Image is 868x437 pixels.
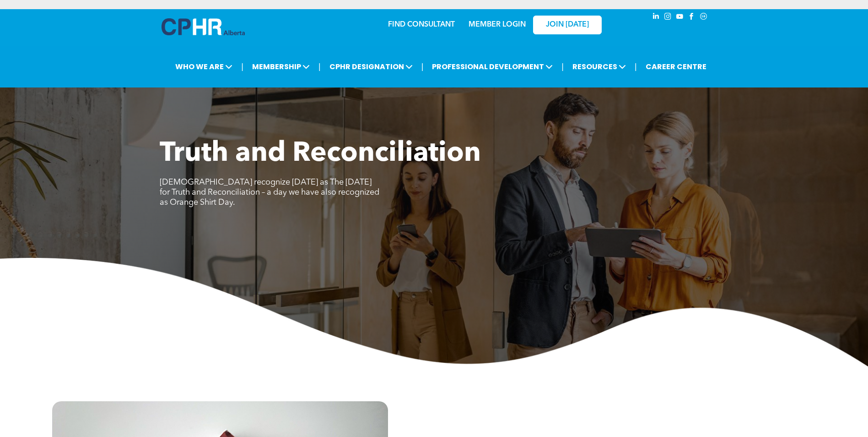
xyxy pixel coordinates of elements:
[241,57,243,76] li: |
[570,58,629,75] span: RESOURCES
[327,58,415,75] span: CPHR DESIGNATION
[643,58,709,75] a: CAREER CENTRE
[249,58,313,75] span: MEMBERSHIP
[421,57,424,76] li: |
[533,16,602,34] a: JOIN [DATE]
[429,58,555,75] span: PROFESSIONAL DEVELOPMENT
[651,11,661,24] a: linkedin
[160,178,379,207] span: [DEMOGRAPHIC_DATA] recognize [DATE] as The [DATE] for Truth and Reconciliation – a day we have al...
[160,140,481,168] span: Truth and Reconciliation
[318,57,321,76] li: |
[687,11,697,24] a: facebook
[546,21,589,29] span: JOIN [DATE]
[469,21,526,28] a: MEMBER LOGIN
[162,18,245,35] img: A blue and white logo for cp alberta
[173,58,235,75] span: WHO WE ARE
[388,21,455,28] a: FIND CONSULTANT
[699,11,709,24] a: Social network
[663,11,673,24] a: instagram
[561,57,564,76] li: |
[635,57,637,76] li: |
[675,11,685,24] a: youtube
